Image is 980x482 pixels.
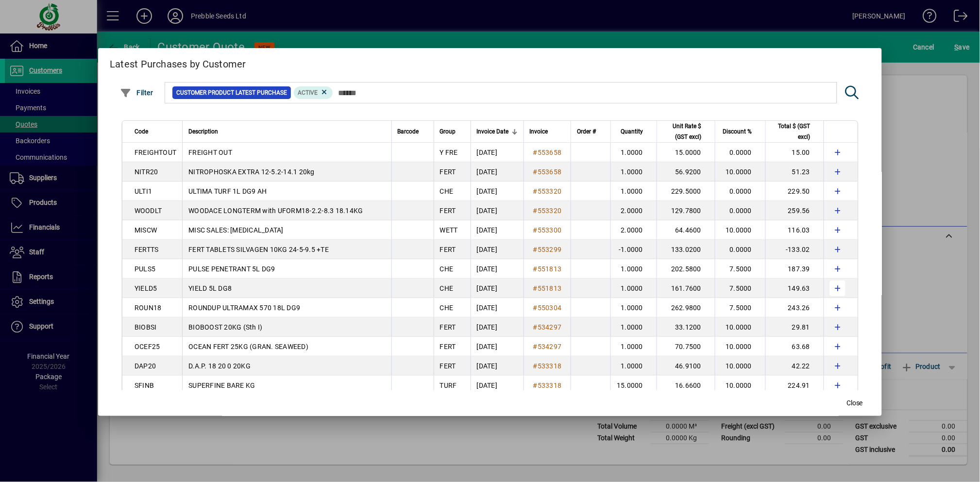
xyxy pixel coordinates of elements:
span: Code [135,126,148,137]
td: 1.0000 [610,259,657,279]
span: CHE [440,304,454,312]
span: MISCW [135,226,157,234]
td: [DATE] [471,356,524,376]
td: [DATE] [471,298,524,317]
a: #553320 [530,186,565,197]
td: 0.0000 [715,182,765,201]
span: 534297 [538,343,562,350]
td: 64.4600 [657,220,715,240]
div: Code [135,126,177,137]
span: DAP20 [135,362,156,370]
td: 0.0000 [715,240,765,259]
div: Total $ (GST excl) [772,121,819,142]
mat-chip: Product Activation Status: Active [294,86,333,99]
span: Total $ (GST excl) [772,121,810,142]
td: 0.0000 [715,143,765,162]
td: 1.0000 [610,337,657,356]
span: FERT [440,343,456,350]
span: # [533,304,538,312]
span: Description [188,126,218,137]
span: FREIGHTOUT [135,149,177,156]
span: FERTTS [135,246,159,253]
span: FERT [440,207,456,215]
td: 133.0200 [657,240,715,259]
span: WETT [440,226,458,234]
button: Close [839,395,870,412]
a: #553320 [530,205,565,216]
span: # [533,323,538,331]
span: ULTIMA TURF 1L DG9 AH [188,187,267,195]
a: #533318 [530,361,565,371]
span: # [533,187,538,195]
td: 42.22 [765,356,824,376]
td: 7.5000 [715,298,765,317]
td: [DATE] [471,220,524,240]
span: FERT [440,246,456,253]
span: 553299 [538,246,562,253]
span: # [533,207,538,215]
span: NITROPHOSKA EXTRA 12-5.2-14.1 20kg [188,168,315,176]
td: 10.0000 [715,220,765,240]
a: #553299 [530,244,565,255]
span: Order # [577,126,596,137]
span: PULS5 [135,265,155,273]
td: 10.0000 [715,162,765,182]
td: 29.81 [765,317,824,337]
td: [DATE] [471,259,524,279]
a: #551813 [530,283,565,294]
span: FREIGHT OUT [188,149,232,156]
td: [DATE] [471,240,524,259]
td: -133.02 [765,240,824,259]
span: 553300 [538,226,562,234]
span: TURF [440,382,457,389]
td: 15.0000 [657,143,715,162]
button: Filter [118,84,156,101]
span: ROUNDUP ULTRAMAX 570 18L DG9 [188,304,300,312]
td: [DATE] [471,162,524,182]
span: Invoice Date [477,126,509,137]
div: Description [188,126,385,137]
span: YIELD5 [135,284,157,292]
span: Unit Rate $ (GST excl) [663,121,701,142]
span: 553658 [538,168,562,176]
span: WOODLT [135,207,162,215]
span: NITR20 [135,168,158,176]
span: CHE [440,187,454,195]
td: [DATE] [471,182,524,201]
span: MISC SALES: [MEDICAL_DATA] [188,226,284,234]
td: 10.0000 [715,356,765,376]
span: BIOBOOST 20KG (Sth I) [188,323,262,331]
span: FERT [440,168,456,176]
span: ULTI1 [135,187,152,195]
td: 33.1200 [657,317,715,337]
span: WOODACE LONGTERM with UFORM18-2.2-8.3 18.14KG [188,207,363,215]
td: 1.0000 [610,317,657,337]
span: 553320 [538,187,562,195]
div: Invoice Date [477,126,518,137]
a: #551813 [530,264,565,274]
td: 2.0000 [610,201,657,220]
a: #553300 [530,225,565,235]
td: 116.03 [765,220,824,240]
span: CHE [440,265,454,273]
span: 553658 [538,149,562,156]
span: Filter [120,89,153,97]
div: Invoice [530,126,565,137]
span: Group [440,126,456,137]
a: #533318 [530,380,565,391]
td: [DATE] [471,279,524,298]
span: 534297 [538,323,562,331]
td: 1.0000 [610,279,657,298]
td: 229.5000 [657,182,715,201]
td: 2.0000 [610,220,657,240]
span: SFINB [135,382,154,389]
span: # [533,265,538,273]
td: 51.23 [765,162,824,182]
span: PULSE PENETRANT 5L DG9 [188,265,275,273]
td: 187.39 [765,259,824,279]
span: # [533,284,538,292]
div: Unit Rate $ (GST excl) [663,121,710,142]
span: Quantity [621,126,643,137]
a: #534297 [530,322,565,332]
td: 161.7600 [657,279,715,298]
